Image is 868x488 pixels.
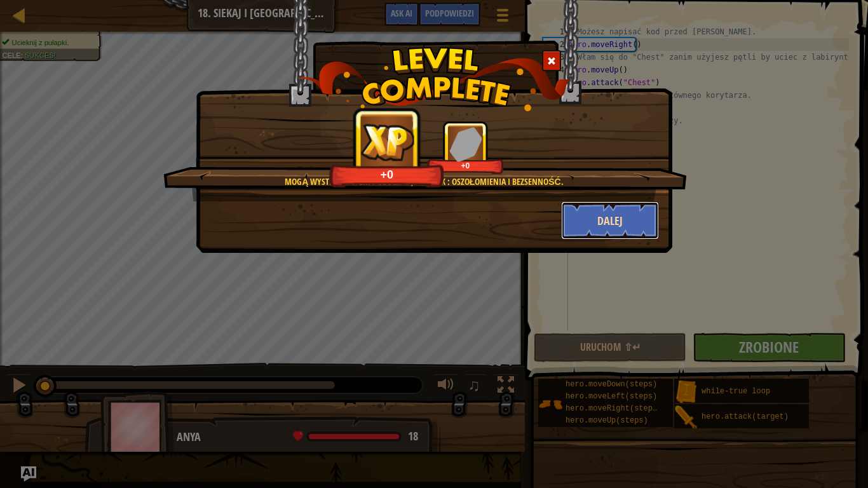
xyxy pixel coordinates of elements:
[430,161,501,170] div: +0
[449,126,482,161] img: reward_icon_gems.png
[333,167,441,182] div: +0
[224,175,625,188] div: Mogą wystąpić efekty uboczne ,takie jak : oszołomienia i bezsenność.
[561,201,660,240] button: Dalej
[298,47,571,111] img: level_complete.png
[361,123,414,161] img: reward_icon_xp.png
